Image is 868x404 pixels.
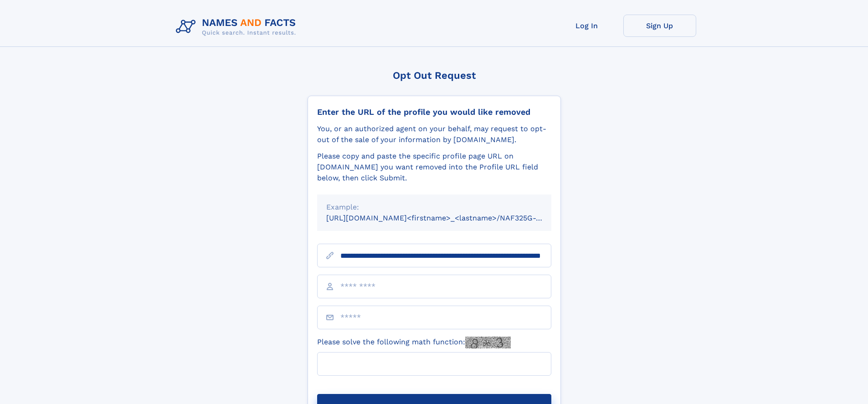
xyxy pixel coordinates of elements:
[317,151,551,184] div: Please copy and paste the specific profile page URL on [DOMAIN_NAME] you want removed into the Pr...
[172,15,303,39] img: Logo Names and Facts
[317,107,551,117] div: Enter the URL of the profile you would like removed
[550,15,623,37] a: Log In
[326,214,569,222] small: [URL][DOMAIN_NAME]<firstname>_<lastname>/NAF325G-xxxxxxxx
[317,123,551,145] div: You, or an authorized agent on your behalf, may request to opt-out of the sale of your informatio...
[317,337,511,348] label: Please solve the following math function:
[623,15,696,37] a: Sign Up
[326,202,542,213] div: Example:
[308,70,561,81] div: Opt Out Request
